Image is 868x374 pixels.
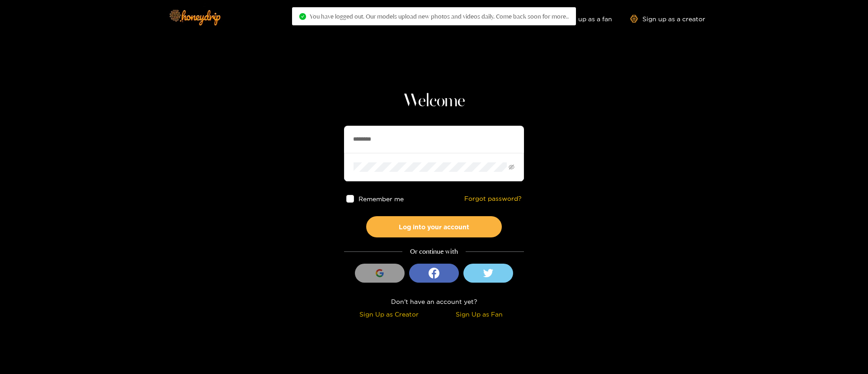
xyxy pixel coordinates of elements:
span: check-circle [299,13,306,20]
span: Remember me [359,195,404,202]
div: Sign Up as Fan [436,309,522,319]
div: Or continue with [344,246,524,257]
div: Sign Up as Creator [346,309,432,319]
h1: Welcome [344,90,524,112]
a: Forgot password? [464,195,522,203]
div: Don't have an account yet? [344,296,524,307]
a: Sign up as a fan [550,15,612,23]
span: You have logged out. Our models upload new photos and videos daily. Come back soon for more.. [310,13,569,20]
span: eye-invisible [509,164,514,170]
button: Log into your account [366,216,502,237]
a: Sign up as a creator [630,15,705,23]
